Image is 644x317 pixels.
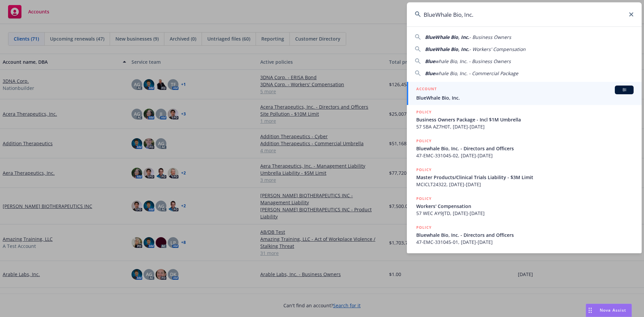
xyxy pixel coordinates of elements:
h5: POLICY [416,224,432,231]
span: BI [618,87,631,93]
a: POLICYWorkers' Compensation57 WEC AY9JTD, [DATE]-[DATE] [407,192,642,220]
span: 47-EMC-331045-01, [DATE]-[DATE] [416,239,634,246]
a: POLICYMaster Products/Clinical Trials Liability - $3M LimitMCICLT24322, [DATE]-[DATE] [407,163,642,192]
span: 57 SBA AZ7H0T, [DATE]-[DATE] [416,123,634,130]
span: Business Owners Package - Incl $1M Umbrella [416,116,634,123]
div: Drag to move [586,304,594,317]
span: BlueWhale Bio, Inc. [416,94,634,101]
input: Search... [407,2,642,27]
span: Nova Assist [600,307,626,313]
span: whale Bio, Inc. - Commercial Package [435,70,518,76]
span: BlueWhale Bio, Inc. [425,34,469,40]
span: Master Products/Clinical Trials Liability - $3M Limit [416,174,634,181]
a: POLICYBusiness Owners Package - Incl $1M Umbrella57 SBA AZ7H0T, [DATE]-[DATE] [407,105,642,134]
a: POLICYBluewhale Bio, Inc. - Directors and Officers47-EMC-331045-01, [DATE]-[DATE] [407,220,642,249]
span: 57 WEC AY9JTD, [DATE]-[DATE] [416,210,634,217]
span: - Business Owners [469,34,511,40]
h5: POLICY [416,166,432,173]
span: Bluewhale Bio, Inc. - Directors and Officers [416,145,634,152]
span: Bluewhale Bio, Inc. - Directors and Officers [416,231,634,239]
span: - Workers' Compensation [469,46,526,52]
h5: POLICY [416,138,432,144]
a: POLICYBluewhale Bio, Inc. - Directors and Officers47-EMC-331045-02, [DATE]-[DATE] [407,134,642,163]
span: Blue [425,70,435,76]
span: BlueWhale Bio, Inc. [425,46,469,52]
h5: POLICY [416,195,432,202]
h5: POLICY [416,109,432,115]
a: ACCOUNTBIBlueWhale Bio, Inc. [407,82,642,105]
span: whale Bio, Inc. - Business Owners [435,58,511,64]
span: Workers' Compensation [416,203,634,210]
button: Nova Assist [586,304,632,317]
h5: ACCOUNT [416,86,437,94]
span: Blue [425,58,435,64]
span: 47-EMC-331045-02, [DATE]-[DATE] [416,152,634,159]
span: MCICLT24322, [DATE]-[DATE] [416,181,634,188]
